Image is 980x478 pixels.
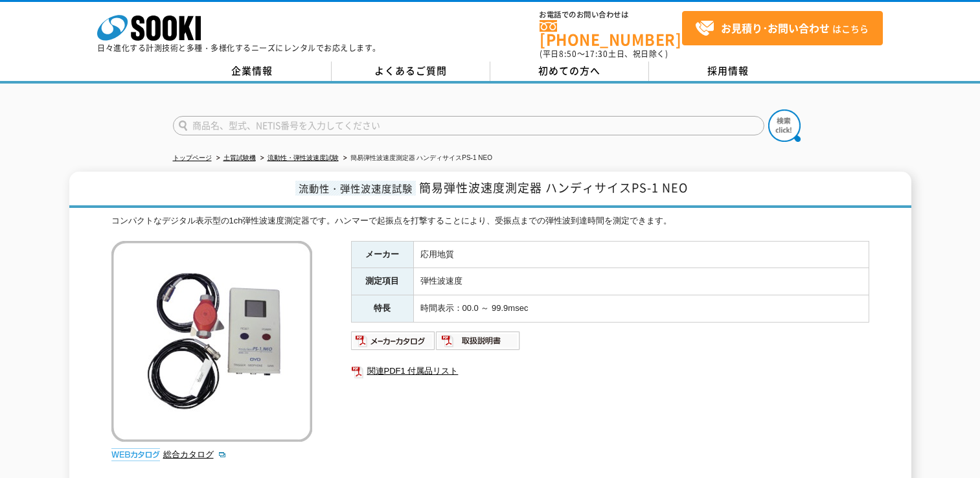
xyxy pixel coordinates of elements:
[223,154,256,161] a: 土質試験機
[585,48,608,60] span: 17:30
[173,62,332,81] a: 企業情報
[436,330,521,351] img: 取扱説明書
[332,62,490,81] a: よくあるご質問
[768,109,801,142] img: btn_search.png
[413,241,869,268] td: 応用地質
[695,19,869,38] span: はこちら
[540,48,668,60] span: (平日 ～ 土日、祝日除く)
[351,241,413,268] th: メーカー
[295,181,416,196] span: 流動性・弾性波速度試験
[341,152,492,165] li: 簡易弾性波速度測定器 ハンディサイスPS-1 NEO
[351,295,413,323] th: 特長
[559,48,577,60] span: 8:50
[540,11,682,19] span: お電話でのお問い合わせは
[351,268,413,295] th: 測定項目
[351,330,436,351] img: メーカーカタログ
[173,116,764,135] input: 商品名、型式、NETIS番号を入力してください
[413,295,869,323] td: 時間表示：00.0 ～ 99.9msec
[163,450,227,459] a: 総合カタログ
[413,268,869,295] td: 弾性波速度
[97,44,381,52] p: 日々進化する計測技術と多種・多様化するニーズにレンタルでお応えします。
[540,20,682,47] a: [PHONE_NUMBER]
[721,20,830,36] strong: お見積り･お問い合わせ
[419,179,688,196] span: 簡易弾性波速度測定器 ハンディサイスPS-1 NEO
[268,154,339,161] a: 流動性・弾性波速度試験
[111,448,160,461] img: webカタログ
[111,241,312,442] img: 簡易弾性波速度測定器 ハンディサイスPS-1 NEO
[649,62,808,81] a: 採用情報
[538,63,600,78] span: 初めての方へ
[682,11,883,45] a: お見積り･お問い合わせはこちら
[436,339,521,348] a: 取扱説明書
[351,363,869,380] a: 関連PDF1 付属品リスト
[173,154,212,161] a: トップページ
[111,214,869,228] div: コンパクトなデジタル表示型の1ch弾性波速度測定器です。ハンマーで起振点を打撃することにより、受振点までの弾性波到達時間を測定できます。
[490,62,649,81] a: 初めての方へ
[351,339,436,348] a: メーカーカタログ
